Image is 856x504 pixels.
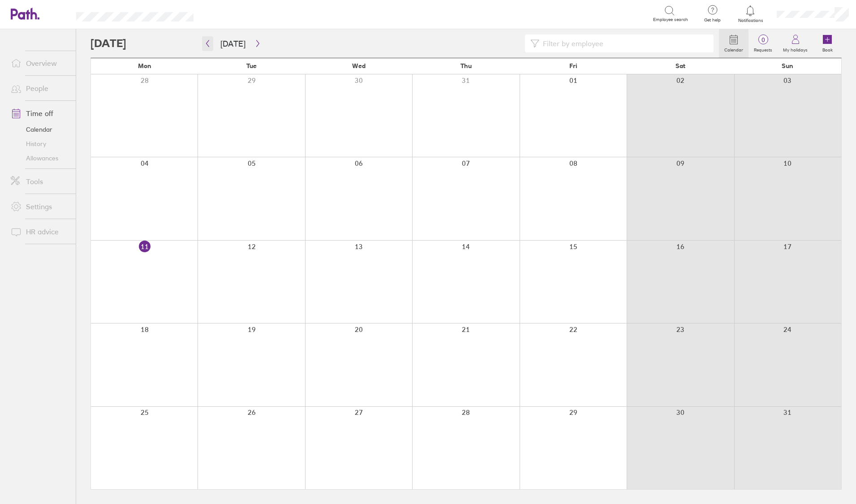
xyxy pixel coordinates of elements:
[748,45,778,53] label: Requests
[736,4,765,23] a: Notifications
[569,62,577,69] span: Fri
[748,29,778,58] a: 0Requests
[4,137,76,151] a: History
[782,62,793,69] span: Sun
[653,17,688,22] span: Employee search
[246,62,257,69] span: Tue
[4,79,76,97] a: People
[4,104,76,122] a: Time off
[778,45,813,53] label: My holidays
[748,36,778,43] span: 0
[460,62,472,69] span: Thu
[4,151,76,165] a: Allowances
[736,18,765,23] span: Notifications
[4,54,76,72] a: Overview
[675,62,685,69] span: Sat
[213,36,253,51] button: [DATE]
[778,29,813,58] a: My holidays
[4,198,76,215] a: Settings
[4,172,76,190] a: Tools
[719,45,748,53] label: Calendar
[817,45,838,53] label: Book
[218,9,241,17] div: Search
[813,29,842,58] a: Book
[719,29,748,58] a: Calendar
[4,223,76,241] a: HR advice
[539,35,708,52] input: Filter by employee
[138,62,151,69] span: Mon
[698,17,727,23] span: Get help
[352,62,366,69] span: Wed
[4,122,76,137] a: Calendar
